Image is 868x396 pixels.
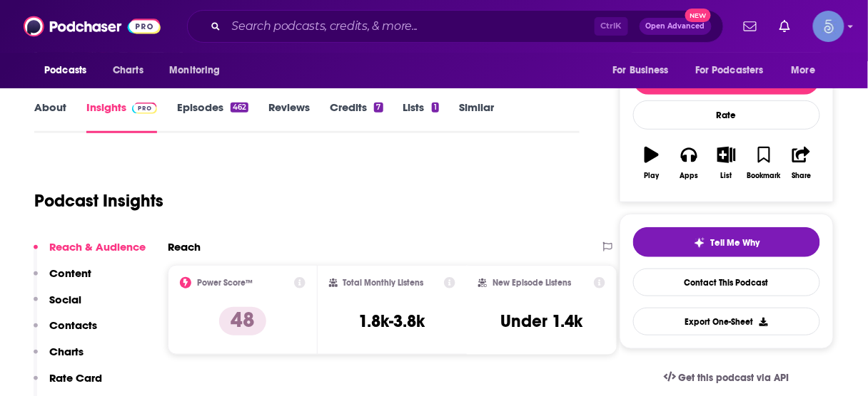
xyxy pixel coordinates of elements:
a: About [34,100,66,133]
a: InsightsPodchaser Pro [86,100,157,133]
a: Contact This Podcast [633,269,820,296]
div: 1 [432,103,439,113]
p: Reach & Audience [49,240,146,254]
span: For Podcasters [695,61,764,80]
button: Social [34,293,81,319]
button: Reach & Audience [34,240,146,266]
h2: Power Score™ [197,278,253,288]
div: Apps [680,172,699,180]
img: Podchaser - Follow, Share and Rate Podcasts [24,13,161,40]
p: Charts [49,345,84,358]
img: Podchaser Pro [132,103,157,114]
div: Bookmark [747,172,781,180]
button: Content [34,266,91,293]
button: Open AdvancedNew [640,18,712,35]
a: Get this podcast via API [652,360,801,395]
a: Episodes462 [177,100,248,133]
button: open menu [782,57,834,84]
button: Contacts [34,318,97,345]
a: Reviews [268,100,310,133]
button: tell me why sparkleTell Me Why [633,227,820,257]
button: open menu [686,57,784,84]
h1: Podcast Insights [34,190,163,212]
button: Charts [34,345,84,371]
span: New [685,9,711,22]
p: Social [49,293,81,306]
a: Similar [459,100,494,133]
h3: Under 1.4k [500,311,582,332]
button: open menu [34,57,105,84]
div: 7 [374,103,383,113]
button: Show profile menu [813,11,844,42]
div: Share [792,172,811,180]
button: List [708,137,745,189]
h2: New Episode Listens [493,278,571,288]
span: More [792,61,816,80]
p: Contacts [49,318,97,332]
input: Search podcasts, credits, & more... [226,15,595,38]
span: Logged in as Spiral5-G1 [813,11,844,42]
a: Show notifications dropdown [738,14,762,38]
span: Ctrl K [595,17,628,36]
button: Play [633,137,670,189]
a: Charts [104,57,152,84]
h3: 1.8k-3.8k [359,311,425,332]
span: Monitoring [169,61,220,80]
p: 48 [219,307,266,335]
a: Lists1 [403,100,439,133]
h2: Reach [168,240,201,254]
button: Apps [670,137,707,189]
span: For Business [612,61,669,80]
a: Credits7 [330,100,383,133]
button: Export One-Sheet [633,308,820,335]
div: Play [645,172,660,180]
a: Show notifications dropdown [774,14,796,38]
div: List [721,172,732,180]
span: Charts [113,61,143,80]
img: User Profile [813,11,844,42]
span: Podcasts [44,61,86,80]
div: Search podcasts, credits, & more... [187,10,724,43]
button: Bookmark [745,137,782,189]
img: tell me why sparkle [694,237,705,249]
button: open menu [159,57,238,84]
span: Tell Me Why [711,237,760,249]
p: Content [49,266,91,280]
span: Open Advanced [646,23,705,30]
span: Get this podcast via API [679,372,789,384]
h2: Total Monthly Listens [343,278,424,288]
div: Rate [633,100,820,130]
button: open menu [602,57,687,84]
div: 462 [231,103,248,113]
p: Rate Card [49,371,102,385]
button: Share [783,137,820,189]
